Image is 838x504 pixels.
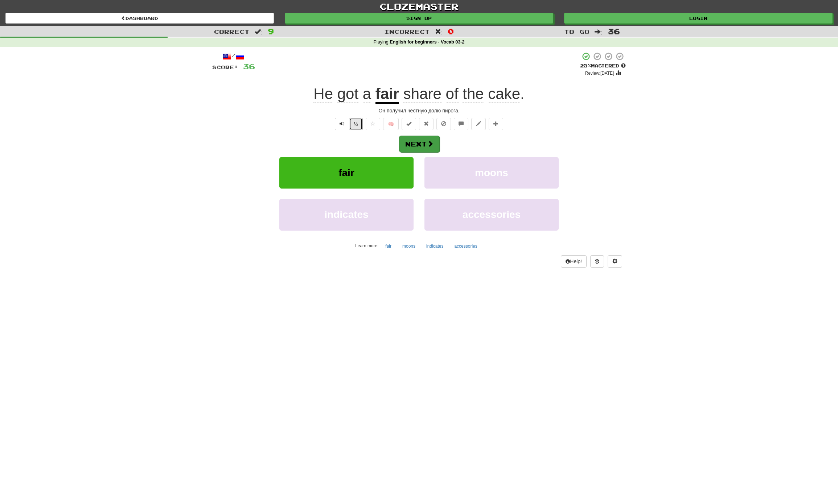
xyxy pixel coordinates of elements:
span: 9 [268,27,274,36]
span: To go [564,28,590,35]
button: fair [381,241,395,252]
small: Learn more: [355,243,378,248]
span: Correct [214,28,250,35]
button: Edit sentence (alt+d) [471,118,486,130]
span: He [313,85,333,103]
span: share [403,85,441,103]
button: Favorite sentence (alt+f) [366,118,380,130]
div: / [212,52,255,61]
span: the [463,85,484,103]
button: moons [398,241,419,252]
button: indicates [422,241,447,252]
span: . [399,85,525,103]
button: fair [279,157,414,189]
button: Round history (alt+y) [590,255,604,268]
div: Text-to-speech controls [333,118,363,130]
button: Play sentence audio (ctl+space) [335,118,349,130]
span: got [337,85,358,103]
button: 🧠 [383,118,399,130]
u: fair [375,85,399,104]
button: Ignore sentence (alt+i) [436,118,451,130]
a: Sign up [285,13,553,24]
span: : [255,29,263,35]
button: ½ [349,118,363,130]
span: accessories [463,209,521,220]
a: Dashboard [5,13,274,24]
button: accessories [450,241,481,252]
span: : [435,29,443,35]
span: 36 [608,27,620,36]
span: Score: [212,64,238,70]
button: Next [399,136,440,152]
button: indicates [279,199,414,230]
button: Reset to 0% Mastered (alt+r) [419,118,434,130]
span: Incorrect [384,28,430,35]
a: Login [564,13,833,24]
span: a [363,85,371,103]
button: accessories [424,199,559,230]
strong: English for beginners - Vocab 03-2 [390,40,464,45]
small: Review: [DATE] [585,71,614,76]
button: Add to collection (alt+a) [489,118,503,130]
span: of [446,85,459,103]
span: fair [338,167,354,178]
span: moons [475,167,508,178]
span: indicates [324,209,368,220]
span: 36 [243,62,255,71]
span: cake [488,85,520,103]
span: 25 % [580,63,591,69]
button: Help! [561,255,587,268]
div: Mastered [580,63,626,69]
button: Discuss sentence (alt+u) [454,118,468,130]
span: 0 [448,27,454,36]
button: Set this sentence to 100% Mastered (alt+m) [402,118,416,130]
button: moons [424,157,559,189]
span: : [595,29,603,35]
div: Он получил честную долю пирога. [212,107,626,114]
